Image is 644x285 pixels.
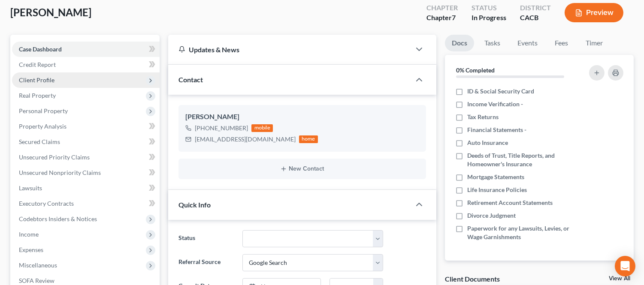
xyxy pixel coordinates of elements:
[467,186,527,194] span: Life Insurance Policies
[548,35,575,51] a: Fees
[615,256,635,276] div: Open Intercom Messenger
[467,87,534,96] span: ID & Social Security Card
[445,35,474,51] a: Docs
[19,153,90,161] span: Unsecured Priority Claims
[565,3,623,22] button: Preview
[467,113,499,121] span: Tax Returns
[251,124,273,132] div: mobile
[467,126,526,134] span: Financial Statements -
[511,35,544,51] a: Events
[19,138,60,145] span: Secured Claims
[185,165,419,172] button: New Contact
[19,107,68,114] span: Personal Property
[19,231,39,238] span: Income
[195,124,248,132] div: [PHONE_NUMBER]
[12,42,160,57] a: Case Dashboard
[609,276,630,282] a: View All
[456,66,495,74] strong: 0% Completed
[467,100,523,108] span: Income Verification -
[452,13,456,21] span: 7
[426,3,458,13] div: Chapter
[472,13,506,23] div: In Progress
[19,123,67,130] span: Property Analysis
[520,3,551,13] div: District
[12,119,160,134] a: Property Analysis
[12,134,160,150] a: Secured Claims
[299,135,318,143] div: home
[19,184,42,192] span: Lawsuits
[426,13,458,23] div: Chapter
[19,200,74,207] span: Executory Contracts
[195,135,296,144] div: [EMAIL_ADDRESS][DOMAIN_NAME]
[19,45,62,53] span: Case Dashboard
[12,180,160,196] a: Lawsuits
[12,57,160,72] a: Credit Report
[520,13,551,23] div: CACB
[10,6,91,18] span: [PERSON_NAME]
[12,150,160,165] a: Unsecured Priority Claims
[19,277,54,284] span: SOFA Review
[467,151,579,168] span: Deeds of Trust, Title Reports, and Homeowner's Insurance
[478,35,507,51] a: Tasks
[19,246,43,253] span: Expenses
[467,173,524,181] span: Mortgage Statements
[19,76,54,84] span: Client Profile
[19,61,56,68] span: Credit Report
[178,201,211,209] span: Quick Info
[445,274,500,283] div: Client Documents
[178,75,203,84] span: Contact
[19,261,57,269] span: Miscellaneous
[178,45,400,54] div: Updates & News
[19,92,56,99] span: Real Property
[12,165,160,180] a: Unsecured Nonpriority Claims
[467,211,516,220] span: Divorce Judgment
[12,196,160,211] a: Executory Contracts
[19,215,97,222] span: Codebtors Insiders & Notices
[472,3,506,13] div: Status
[174,254,238,271] label: Referral Source
[174,230,238,247] label: Status
[19,169,101,176] span: Unsecured Nonpriority Claims
[467,198,553,207] span: Retirement Account Statements
[467,224,579,241] span: Paperwork for any Lawsuits, Levies, or Wage Garnishments
[467,138,508,147] span: Auto Insurance
[185,112,419,122] div: [PERSON_NAME]
[579,35,610,51] a: Timer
